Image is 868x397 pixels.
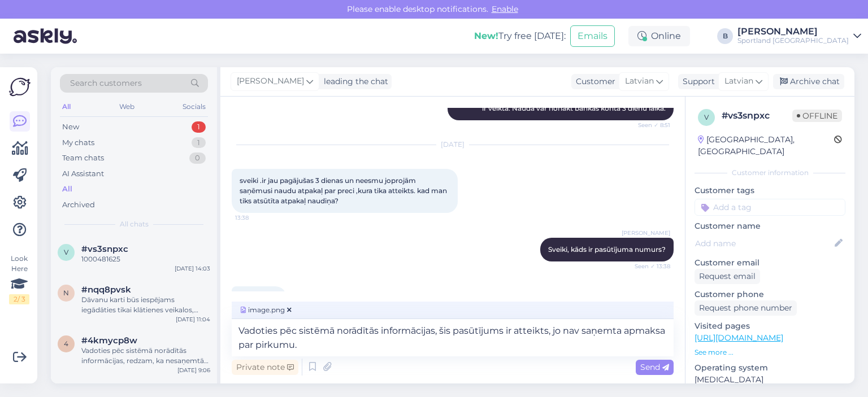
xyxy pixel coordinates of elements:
[628,26,690,46] div: Online
[737,27,849,36] div: [PERSON_NAME]
[773,74,844,89] div: Archive chat
[704,113,709,121] span: v
[717,28,733,44] div: B
[695,362,845,374] p: Operating system
[81,335,137,346] span: #4kmycp8w
[120,219,149,229] span: All chats
[9,254,29,304] div: Look Here
[9,76,31,98] img: Askly Logo
[232,139,674,150] div: [DATE]
[180,99,208,114] div: Socials
[695,269,760,284] div: Request email
[81,285,131,295] span: #nqq8pvsk
[63,289,69,297] span: n
[695,168,845,178] div: Customer information
[792,110,842,122] span: Offline
[695,220,845,232] p: Customer name
[192,137,206,149] div: 1
[695,374,845,386] p: [MEDICAL_DATA]
[622,229,670,237] span: [PERSON_NAME]
[474,30,498,41] b: New!
[232,360,298,375] div: Private note
[235,213,277,222] span: 13:38
[62,121,79,133] div: New
[695,300,797,316] div: Request phone number
[81,244,128,254] span: #vs3snpxc
[695,237,832,250] input: Add name
[695,257,845,269] p: Customer email
[570,25,615,47] button: Emails
[81,254,210,264] div: 1000481625
[695,320,845,332] p: Visited pages
[189,152,206,164] div: 0
[64,248,68,256] span: v
[640,362,669,372] span: Send
[695,347,845,357] p: See more ...
[474,29,566,43] div: Try free [DATE]:
[117,99,137,114] div: Web
[62,184,72,195] div: All
[9,294,29,304] div: 2 / 3
[628,121,670,129] span: Seen ✓ 8:51
[62,168,104,180] div: AI Assistant
[62,137,94,149] div: My chats
[724,75,753,88] span: Latvian
[60,99,73,114] div: All
[548,245,666,254] span: Sveiki, kāds ir pasūtījuma numurs?
[488,4,522,14] span: Enable
[81,295,210,315] div: Dāvanu karti būs iespējams iegādāties tikai klātienes veikalos, fiziskā formātā.
[62,199,95,211] div: Archived
[177,366,210,374] div: [DATE] 9:06
[238,305,294,315] span: image.png
[237,75,304,88] span: [PERSON_NAME]
[64,339,68,348] span: 4
[695,333,783,343] a: [URL][DOMAIN_NAME]
[232,319,674,356] textarea: Vadoties pēc sistēmā norādītās informācijas, šis pasūtījums ir atteikts, jo nav saņemta apmaksa p...
[722,109,792,123] div: # vs3snpxc
[70,77,142,89] span: Search customers
[319,76,388,88] div: leading the chat
[175,264,210,273] div: [DATE] 14:03
[571,76,615,88] div: Customer
[695,185,845,197] p: Customer tags
[678,76,715,88] div: Support
[240,176,449,205] span: sveiki .ir jau pagājušas 3 dienas un neesmu joprojām saņēmusi naudu atpakaļ par preci ,kura tika ...
[737,36,849,45] div: Sportland [GEOGRAPHIC_DATA]
[695,199,845,216] input: Add a tag
[192,121,206,133] div: 1
[628,262,670,271] span: Seen ✓ 13:38
[695,289,845,300] p: Customer phone
[81,346,210,366] div: Vadoties pēc sistēmā norādītās informācijas, redzam, ka nesaņemtās preces tiek nosūtītas no cita ...
[737,27,861,45] a: [PERSON_NAME]Sportland [GEOGRAPHIC_DATA]
[625,75,654,88] span: Latvian
[62,152,104,164] div: Team chats
[698,134,834,158] div: [GEOGRAPHIC_DATA], [GEOGRAPHIC_DATA]
[176,315,210,324] div: [DATE] 11:04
